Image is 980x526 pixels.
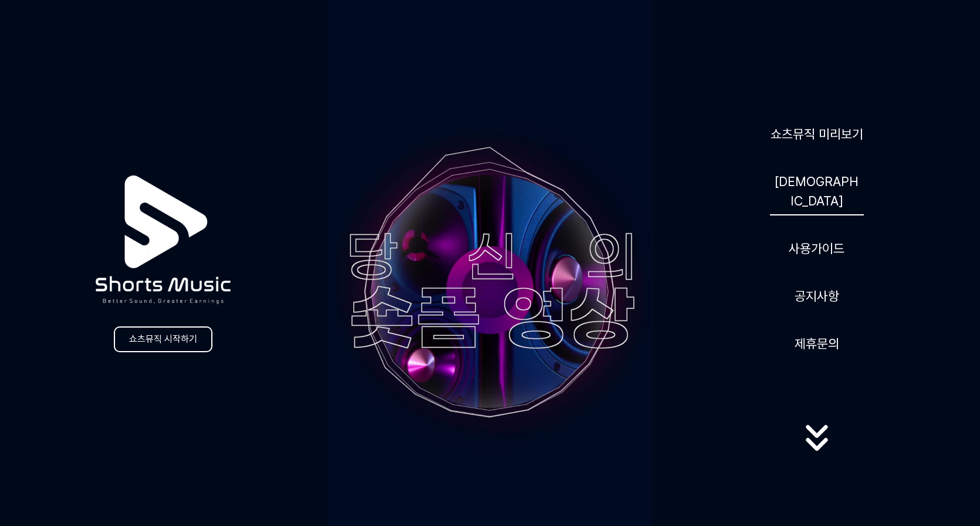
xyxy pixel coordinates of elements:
[784,234,849,263] a: 사용가이드
[766,120,868,149] a: 쇼츠뮤직 미리보기
[67,144,259,336] img: logo
[790,329,844,358] button: 제휴문의
[790,282,844,311] a: 공지사항
[114,326,212,352] a: 쇼츠뮤직 시작하기
[770,167,864,215] a: [DEMOGRAPHIC_DATA]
